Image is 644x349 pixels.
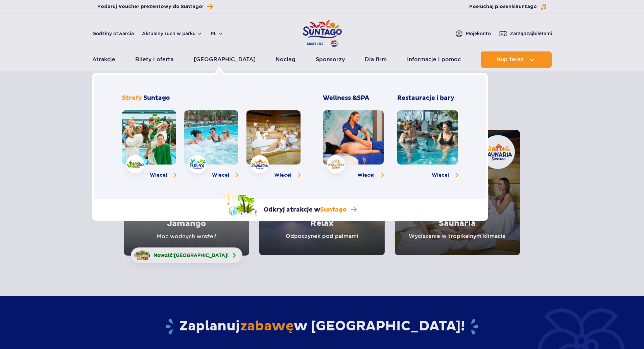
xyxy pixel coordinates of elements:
[510,30,552,37] span: Zarządzaj biletami
[320,206,347,214] span: Suntago
[357,94,369,102] span: SPA
[92,51,115,68] a: Atrakcje
[357,172,375,179] span: Więcej
[135,51,173,68] a: Bilety i oferta
[276,51,295,68] a: Nocleg
[274,172,291,179] span: Więcej
[455,29,491,38] a: Mojekonto
[481,51,552,68] button: Kup teraz
[122,94,142,102] span: Strefy
[432,172,458,179] a: Więcej o Restauracje i bary
[432,172,449,179] span: Więcej
[150,172,167,179] span: Więcej
[497,57,524,63] span: Kup teraz
[323,94,369,102] span: Wellness &
[264,206,347,214] p: Odkryj atrakcje w
[223,191,357,217] a: Odkryj atrakcje wSuntago
[499,29,552,38] a: Zarządzajbiletami
[274,172,301,179] a: Więcej o strefie Saunaria
[194,51,256,68] a: [GEOGRAPHIC_DATA]
[407,51,461,68] a: Informacje i pomoc
[92,30,134,37] a: Godziny otwarcia
[357,172,384,179] a: Więcej o Wellness & SPA
[316,51,345,68] a: Sponsorzy
[365,51,387,68] a: Dla firm
[150,172,176,179] a: Więcej o strefie Jamango
[466,30,491,37] span: Moje konto
[143,94,170,102] span: Suntago
[212,172,229,179] span: Więcej
[211,30,223,37] button: pl
[212,172,238,179] a: Więcej o strefie Relax
[397,94,458,102] h3: Restauracje i bary
[142,31,202,36] button: Aktualny ruch w parku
